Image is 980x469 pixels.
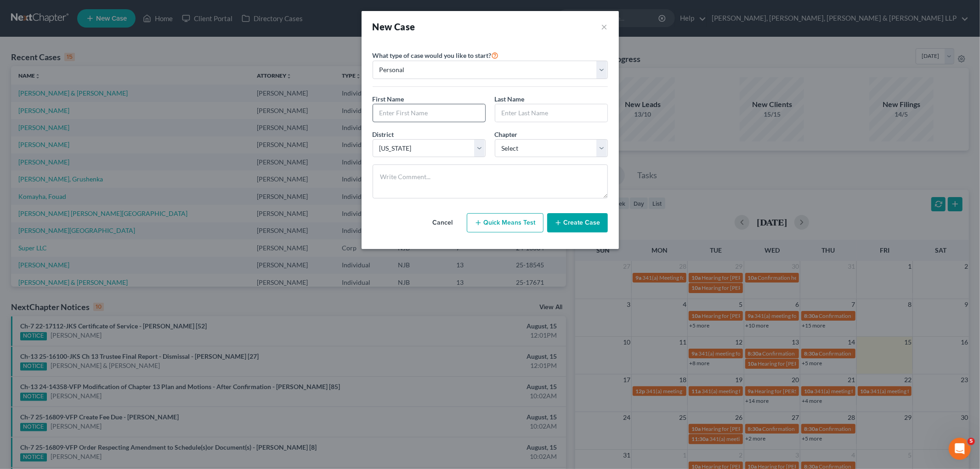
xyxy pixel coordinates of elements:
[373,95,404,103] span: First Name
[373,21,415,32] strong: New Case
[968,438,975,445] span: 5
[423,214,463,232] button: Cancel
[949,438,971,460] iframe: Intercom live chat
[547,213,608,232] button: Create Case
[495,104,607,122] input: Enter Last Name
[601,20,608,33] button: ×
[495,95,525,103] span: Last Name
[373,130,394,138] span: District
[373,50,499,61] label: What type of case would you like to start?
[373,104,485,122] input: Enter First Name
[467,213,544,232] button: Quick Means Test
[495,130,518,138] span: Chapter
